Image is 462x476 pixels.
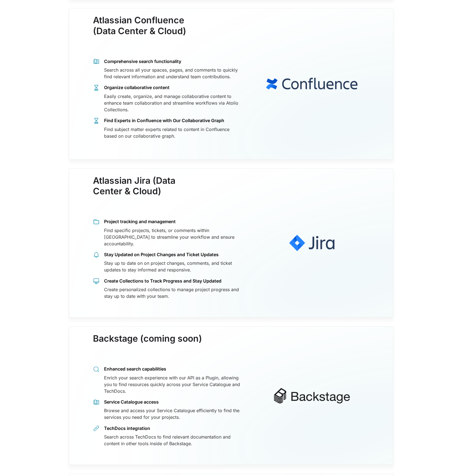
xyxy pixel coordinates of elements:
img: logo [250,193,374,293]
div: Stay up to date on on project changes, comments, and ticket updates to stay informed and responsive. [104,260,242,273]
div: Easily create, organize, and manage collaborative content to enhance team collaboration and strea... [104,93,242,113]
div: Project tracking and management [104,218,242,225]
div: Stay Updated on Project Changes and Ticket Updates [104,251,242,258]
div: Organize collaborative content [104,84,242,90]
img: logo [250,345,374,446]
div: Find specific projects, tickets, or comments within [GEOGRAPHIC_DATA] to streamline your workflow... [104,227,242,247]
div: Search across TechDocs to find relevant documentation and content in other tools inside of Backst... [104,434,242,447]
div: Search across all your spaces, pages, and comments to quickly find relevant information and under... [104,67,242,80]
div: Enhanced search capabilities [104,366,242,372]
div: Service Catalogue access [104,399,242,405]
h3: Atlassian Confluence (Data Center & Cloud) [93,15,242,47]
div: Create Collections to Track Progress and Stay Updated [104,278,242,284]
div: Browse and access your Service Catalogue efficiently to find the services you need for your proje... [104,407,242,420]
h3: Atlassian Jira (Data Center & Cloud) [93,175,242,208]
div: Find Experts in Confluence with Our Collaborative Graph [104,117,242,124]
img: logo [250,26,374,142]
div: TechDocs integration [104,425,242,431]
div: Enrich your search experience with our API as a Plugin, allowing you to find resources quickly ac... [104,374,242,394]
div: Find subject matter experts related to content in Confluence based on our collaborative graph. [104,126,242,139]
div: Comprehensive search functionality [104,58,242,64]
h3: Backstage (coming soon) [93,333,202,355]
div: Create personalized collections to manage project progress and stay up to date with your team. [104,286,242,299]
